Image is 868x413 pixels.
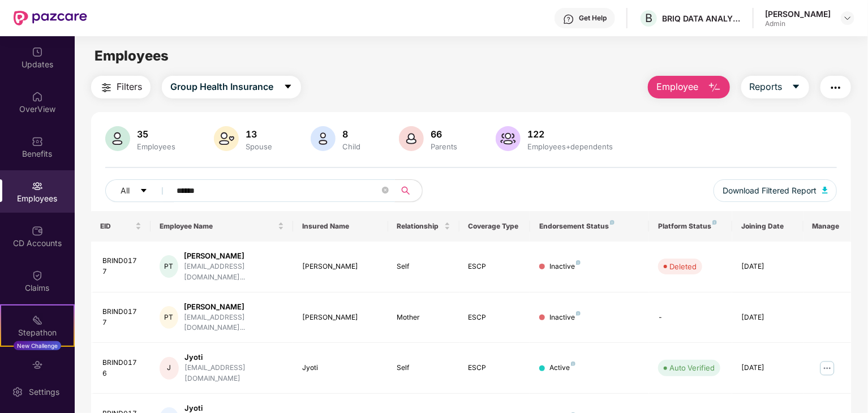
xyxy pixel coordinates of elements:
[160,357,179,380] div: J
[135,128,178,140] div: 35
[563,14,574,25] img: svg+xml;base64,PHN2ZyBpZD0iSGVscC0zMngzMiIgeG1sbnM9Imh0dHA6Ly93d3cudzMub3JnLzIwMDAvc3ZnIiB3aWR0aD...
[184,352,284,363] div: Jyoti
[708,81,721,94] img: svg+xml;base64,PHN2ZyB4bWxucz0iaHR0cDovL3d3dy53My5vcmcvMjAwMC9zdmciIHhtbG5zOnhsaW5rPSJodHRwOi8vd3...
[792,82,801,92] span: caret-down
[382,186,389,196] span: close-circle
[32,136,43,147] img: svg+xml;base64,PHN2ZyBpZD0iQmVuZWZpdHMiIHhtbG5zPSJodHRwOi8vd3d3LnczLm9yZy8yMDAwL3N2ZyIgd2lkdGg9Ij...
[658,222,723,231] div: Platform Status
[750,80,783,94] span: Reports
[32,225,43,236] img: svg+xml;base64,PHN2ZyBpZD0iQ0RfQWNjb3VudHMiIGRhdGEtbmFtZT0iQ0QgQWNjb3VudHMiIHhtbG5zPSJodHRwOi8vd3...
[100,222,133,231] span: EID
[428,128,459,140] div: 66
[302,312,379,323] div: [PERSON_NAME]
[741,312,794,323] div: [DATE]
[162,76,301,98] button: Group Health Insurancecaret-down
[91,211,151,242] th: EID
[496,126,521,151] img: svg+xml;base64,PHN2ZyB4bWxucz0iaHR0cDovL3d3dy53My5vcmcvMjAwMC9zdmciIHhtbG5zOnhsaW5rPSJodHRwOi8vd3...
[293,211,388,242] th: Insured Name
[302,261,379,272] div: [PERSON_NAME]
[741,261,794,272] div: [DATE]
[397,312,450,323] div: Mother
[184,261,284,283] div: [EMAIL_ADDRESS][DOMAIN_NAME]...
[160,306,178,329] div: PT
[610,220,615,225] img: svg+xml;base64,PHN2ZyB4bWxucz0iaHR0cDovL3d3dy53My5vcmcvMjAwMC9zdmciIHdpZHRoPSI4IiBoZWlnaHQ9IjgiIH...
[549,312,581,323] div: Inactive
[576,311,581,316] img: svg+xml;base64,PHN2ZyB4bWxucz0iaHR0cDovL3d3dy53My5vcmcvMjAwMC9zdmciIHdpZHRoPSI4IiBoZWlnaHQ9IjgiIH...
[25,386,63,398] div: Settings
[94,48,169,64] span: Employees
[14,341,61,350] div: New Challenge
[549,261,581,272] div: Inactive
[382,187,389,193] span: close-circle
[399,126,424,151] img: svg+xml;base64,PHN2ZyB4bWxucz0iaHR0cDovL3d3dy53My5vcmcvMjAwMC9zdmciIHhtbG5zOnhsaW5rPSJodHRwOi8vd3...
[243,128,274,140] div: 13
[340,128,363,140] div: 8
[394,179,423,202] button: search
[645,11,652,25] span: B
[549,363,575,373] div: Active
[397,222,442,231] span: Relationship
[12,386,23,398] img: svg+xml;base64,PHN2ZyBpZD0iU2V0dGluZy0yMHgyMCIgeG1sbnM9Imh0dHA6Ly93d3cudzMub3JnLzIwMDAvc3ZnIiB3aW...
[662,13,741,24] div: BRIQ DATA ANALYTICS INDIA PRIVATE LIMITED
[184,363,284,384] div: [EMAIL_ADDRESS][DOMAIN_NAME]
[302,363,379,373] div: Jyoti
[102,256,141,277] div: BRIND0177
[117,80,142,94] span: Filters
[311,126,336,151] img: svg+xml;base64,PHN2ZyB4bWxucz0iaHR0cDovL3d3dy53My5vcmcvMjAwMC9zdmciIHhtbG5zOnhsaW5rPSJodHRwOi8vd3...
[102,307,141,328] div: BRIND0177
[105,179,174,202] button: Allcaret-down
[829,81,843,94] img: svg+xml;base64,PHN2ZyB4bWxucz0iaHR0cDovL3d3dy53My5vcmcvMjAwMC9zdmciIHdpZHRoPSIyNCIgaGVpZ2h0PSIyNC...
[765,19,831,28] div: Admin
[649,292,732,343] td: -
[469,312,522,323] div: ESCP
[732,211,803,242] th: Joining Date
[669,362,715,373] div: Auto Verified
[1,327,74,338] div: Stepathon
[397,363,450,373] div: Self
[803,211,851,242] th: Manage
[91,76,151,98] button: Filters
[14,11,87,25] img: New Pazcare Logo
[102,358,141,379] div: BRIND0176
[388,211,459,242] th: Relationship
[469,261,522,272] div: ESCP
[459,211,531,242] th: Coverage Type
[397,261,450,272] div: Self
[576,260,581,265] img: svg+xml;base64,PHN2ZyB4bWxucz0iaHR0cDovL3d3dy53My5vcmcvMjAwMC9zdmciIHdpZHRoPSI4IiBoZWlnaHQ9IjgiIH...
[469,363,522,373] div: ESCP
[135,142,178,151] div: Employees
[121,184,130,197] span: All
[340,142,363,151] div: Child
[656,80,699,94] span: Employee
[712,220,717,225] img: svg+xml;base64,PHN2ZyB4bWxucz0iaHR0cDovL3d3dy53My5vcmcvMjAwMC9zdmciIHdpZHRoPSI4IiBoZWlnaHQ9IjgiIH...
[579,14,607,23] div: Get Help
[525,128,615,140] div: 122
[822,187,828,193] img: svg+xml;base64,PHN2ZyB4bWxucz0iaHR0cDovL3d3dy53My5vcmcvMjAwMC9zdmciIHhtbG5zOnhsaW5rPSJodHRwOi8vd3...
[160,255,178,278] div: PT
[32,359,43,371] img: svg+xml;base64,PHN2ZyBpZD0iRW5kb3JzZW1lbnRzIiB4bWxucz0iaHR0cDovL3d3dy53My5vcmcvMjAwMC9zdmciIHdpZH...
[283,82,293,92] span: caret-down
[184,312,284,334] div: [EMAIL_ADDRESS][DOMAIN_NAME]...
[32,180,43,192] img: svg+xml;base64,PHN2ZyBpZD0iRW1wbG95ZWVzIiB4bWxucz0iaHR0cDovL3d3dy53My5vcmcvMjAwMC9zdmciIHdpZHRoPS...
[765,8,831,19] div: [PERSON_NAME]
[100,81,113,94] img: svg+xml;base64,PHN2ZyB4bWxucz0iaHR0cDovL3d3dy53My5vcmcvMjAwMC9zdmciIHdpZHRoPSIyNCIgaGVpZ2h0PSIyNC...
[818,359,836,377] img: manageButton
[151,211,293,242] th: Employee Name
[170,80,273,94] span: Group Health Insurance
[571,362,575,366] img: svg+xml;base64,PHN2ZyB4bWxucz0iaHR0cDovL3d3dy53My5vcmcvMjAwMC9zdmciIHdpZHRoPSI4IiBoZWlnaHQ9IjgiIH...
[184,302,284,312] div: [PERSON_NAME]
[105,126,130,151] img: svg+xml;base64,PHN2ZyB4bWxucz0iaHR0cDovL3d3dy53My5vcmcvMjAwMC9zdmciIHhtbG5zOnhsaW5rPSJodHRwOi8vd3...
[714,179,837,202] button: Download Filtered Report
[214,126,239,151] img: svg+xml;base64,PHN2ZyB4bWxucz0iaHR0cDovL3d3dy53My5vcmcvMjAwMC9zdmciIHhtbG5zOnhsaW5rPSJodHRwOi8vd3...
[243,142,274,151] div: Spouse
[394,186,416,195] span: search
[669,261,697,272] div: Deleted
[32,270,43,281] img: svg+xml;base64,PHN2ZyBpZD0iQ2xhaW0iIHhtbG5zPSJodHRwOi8vd3d3LnczLm9yZy8yMDAwL3N2ZyIgd2lkdGg9IjIwIi...
[539,222,640,231] div: Endorsement Status
[184,251,284,261] div: [PERSON_NAME]
[428,142,459,151] div: Parents
[723,184,817,197] span: Download Filtered Report
[843,14,852,23] img: svg+xml;base64,PHN2ZyBpZD0iRHJvcGRvd24tMzJ4MzIiIHhtbG5zPSJodHRwOi8vd3d3LnczLm9yZy8yMDAwL3N2ZyIgd2...
[32,91,43,102] img: svg+xml;base64,PHN2ZyBpZD0iSG9tZSIgeG1sbnM9Imh0dHA6Ly93d3cudzMub3JnLzIwMDAvc3ZnIiB3aWR0aD0iMjAiIG...
[648,76,730,98] button: Employee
